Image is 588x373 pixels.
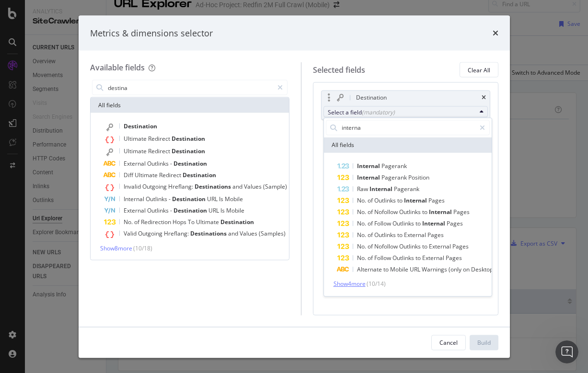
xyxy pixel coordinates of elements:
span: Pages [428,196,445,204]
span: Pages [446,253,462,261]
button: Select a field(mandatory) [323,106,488,118]
span: to [422,207,429,215]
span: Internal [124,195,146,203]
span: Invalid [124,182,142,191]
span: to [415,253,422,261]
button: Build [470,335,498,350]
span: Values [244,182,263,191]
span: Alternate [357,265,383,273]
span: No. [357,196,368,204]
span: Nofollow [374,207,399,215]
span: Mobile [226,206,244,215]
div: modal [79,15,510,358]
span: Pagerank [381,161,407,170]
input: Search by field name [107,80,273,95]
span: Outgoing [142,182,168,191]
span: to [397,230,404,238]
div: All fields [324,137,492,152]
span: to [383,265,390,273]
span: on [463,265,471,273]
div: Select a field [328,108,476,116]
span: to [415,219,422,227]
span: External [124,206,147,215]
span: Pages [452,242,469,250]
span: of [368,253,374,261]
span: Ultimate [135,171,159,179]
span: Outlinks [147,206,170,215]
span: Follow [374,219,392,227]
span: Follow [374,253,392,261]
div: Build [477,338,491,346]
div: (mandatory) [362,108,395,116]
span: URL [207,195,219,203]
span: Hops [173,218,188,226]
input: Search by field name [341,120,475,135]
span: Redirect [148,147,172,155]
span: External [404,230,427,238]
span: Outlinks [147,159,170,168]
span: Valid [124,229,138,237]
button: Clear All [460,62,498,78]
span: Pages [447,219,463,227]
span: (Samples) [259,229,286,237]
span: Pages [453,207,470,215]
span: Hreflang: [164,229,190,237]
span: Show 4 more [334,279,366,287]
span: No. [124,218,134,226]
span: Is [220,206,226,215]
span: No. [357,207,368,215]
span: Redirection [141,218,173,226]
span: URL [410,265,422,273]
span: Outlinks [392,219,415,227]
span: External [422,253,446,261]
span: Redirect [148,135,172,143]
span: External [429,242,452,250]
span: URL [208,206,220,215]
span: - [170,159,173,168]
span: Destination [172,147,205,155]
span: Diff [124,171,135,179]
div: Cancel [439,338,458,346]
span: Ultimate [124,135,148,143]
span: Desktop [471,265,495,273]
span: Outlinks [399,242,422,250]
span: Values [240,229,259,237]
span: Destinations [190,229,228,237]
span: Nofollow [374,242,399,250]
span: Outgoing [138,229,164,237]
div: Destination [356,93,387,102]
span: Internal [357,161,381,170]
span: ( 10 / 18 ) [133,244,152,252]
span: Hreflang: [168,182,195,191]
div: All fields [91,98,289,113]
span: Show 8 more [100,244,132,252]
span: Redirect [159,171,183,179]
span: Destinations [195,182,232,191]
span: Mobile [390,265,410,273]
div: Available fields [90,62,145,73]
span: Outlinks [399,207,422,215]
span: No. [357,219,368,227]
span: Destination [183,171,216,179]
span: of [368,196,374,204]
span: Internal [404,196,428,204]
span: Pages [427,230,444,238]
span: ( 10 / 14 ) [367,279,386,287]
span: Warnings [422,265,449,273]
span: No. [357,242,368,250]
span: Internal [429,207,453,215]
span: Pagerank [394,184,419,192]
span: Outlinks [374,196,397,204]
span: Destination [173,206,208,215]
div: Clear All [468,66,490,74]
span: Internal [422,219,447,227]
span: Destination [220,218,254,226]
span: To [188,218,196,226]
span: Raw [357,184,369,192]
span: of [368,207,374,215]
span: of [368,230,374,238]
span: Destination [173,159,207,168]
span: Mobile [225,195,243,203]
span: Outlinks [392,253,415,261]
div: Metrics & dimensions selector [90,27,213,39]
